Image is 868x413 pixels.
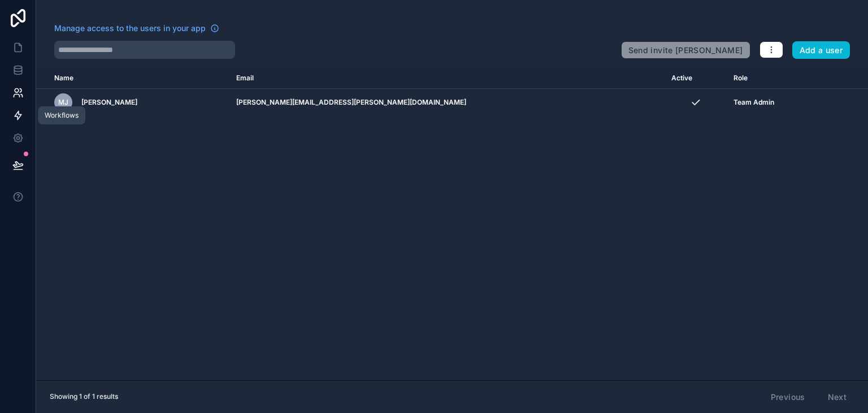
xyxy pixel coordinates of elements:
[50,392,118,401] span: Showing 1 of 1 results
[45,111,79,120] div: Workflows
[229,68,665,89] th: Email
[792,41,850,59] button: Add a user
[54,23,206,34] span: Manage access to the users in your app
[36,68,229,89] th: Name
[36,68,868,380] div: scrollable content
[665,68,726,89] th: Active
[229,89,665,117] td: [PERSON_NAME][EMAIL_ADDRESS][PERSON_NAME][DOMAIN_NAME]
[727,68,824,89] th: Role
[54,23,219,34] a: Manage access to the users in your app
[58,98,68,107] span: MJ
[734,98,774,107] span: Team Admin
[81,98,137,107] span: [PERSON_NAME]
